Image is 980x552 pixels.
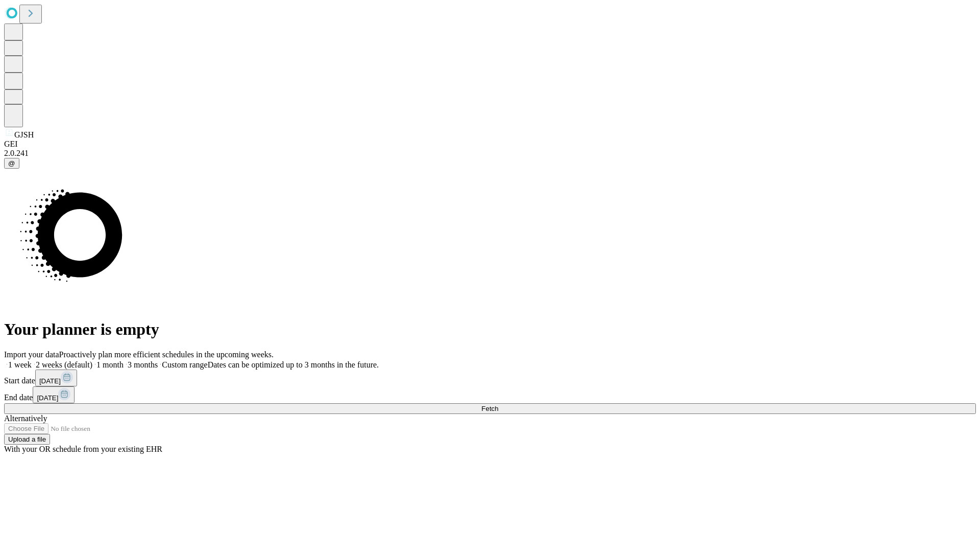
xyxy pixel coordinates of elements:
span: 1 week [8,360,32,369]
span: [DATE] [37,394,58,402]
button: [DATE] [33,386,75,403]
button: Upload a file [4,434,50,445]
div: End date [4,386,976,403]
span: Alternatively [4,414,47,423]
button: @ [4,158,19,169]
h1: Your planner is empty [4,320,976,339]
span: [DATE] [39,377,61,385]
span: GJSH [14,130,34,139]
span: Import your data [4,350,59,359]
button: Fetch [4,403,976,414]
span: Custom range [162,360,207,369]
div: Start date [4,370,976,386]
span: With your OR schedule from your existing EHR [4,445,162,453]
span: 1 month [96,360,124,369]
span: Dates can be optimized up to 3 months in the future. [208,360,379,369]
div: GEI [4,140,976,149]
span: 3 months [128,360,158,369]
span: @ [8,159,15,167]
button: [DATE] [35,370,77,386]
span: 2 weeks (default) [36,360,92,369]
div: 2.0.241 [4,149,976,158]
span: Proactively plan more efficient schedules in the upcoming weeks. [59,350,274,359]
span: Fetch [481,405,498,412]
